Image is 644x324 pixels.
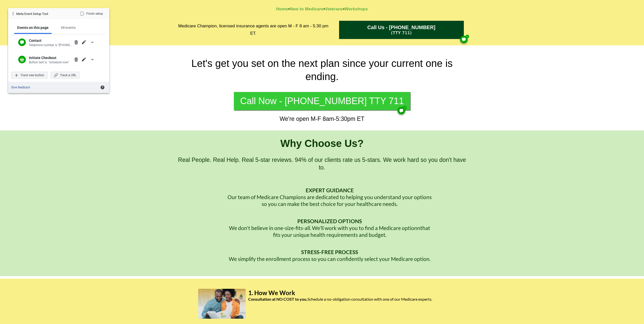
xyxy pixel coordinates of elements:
[72,56,80,63] div: Delete
[339,21,464,39] a: Call Us - 1-833-344-4981 (TTY 711)
[175,115,469,123] h2: We're open M-F 8am-5:30pm ET
[240,96,404,106] span: Call Now - [PHONE_NUMBER] TTY 711
[175,23,331,37] h2: Medicare Champion, licensed insurance agents are open M - F 8 am - 5:30 pm ET.
[234,92,410,110] a: Call Now - 1-833-344-4981 TTY 711
[276,7,288,11] a: Home
[14,22,52,34] div: Events on this page
[248,297,446,302] h2: Schedule a no-obligation consultation with one of our Medicare experts.
[72,39,80,46] div: Delete
[61,25,76,30] div: All events
[289,7,323,11] a: New to Medicare
[11,85,30,89] a: Give feedback
[324,7,325,11] strong: •
[58,22,79,34] div: All events
[404,106,406,109] img: AAAAABJRU5ErkJggg==
[89,39,96,46] div: expand/collapse details
[192,200,468,207] p: so you can make the best choice for your healthcare needs.
[17,25,49,30] div: Events on this page
[51,72,79,79] div: Track a URL
[29,38,72,43] div: Contact
[80,56,88,63] div: Edit
[16,12,48,16] div: Meta Event Setup Tool
[248,297,307,301] strong: Consultation at NO COST to you.
[325,7,343,11] a: Veterans
[367,25,435,30] span: Call Us - [PHONE_NUMBER]
[301,249,358,255] strong: STRESS-FREE PROCESS
[29,55,72,60] div: Initiate Checkout
[99,84,106,91] div: Learn about the Event Setup Tool
[175,137,469,150] h1: Why Choose Us?
[192,231,468,238] p: fits your unique health requirements and budget.
[297,218,362,224] strong: PERSONALIZED OPTIONS
[198,289,246,319] img: Image
[343,7,344,11] strong: •
[29,43,72,47] div: Telephone number is "[PHONE_NUMBER]"
[192,224,468,231] p: We don't believe in one-size-fits-all. We'll work with you to find a Medicare optionnthat
[192,255,468,262] p: We simplify the enrollment process so you can confidently select your Medicare option.
[175,156,469,171] h2: Real People. Real Help. Real 5-star reviews. 94% of our clients rate us 5-stars. We work hard so ...
[391,31,412,35] span: (TTY 711)
[29,60,72,65] div: Button text is: "schedule now"
[175,57,469,83] h2: Let's get you set on the next plan since your current one is ending.
[80,39,88,46] div: Edit
[344,7,368,11] a: Workshops
[11,72,48,79] div: Track new button
[466,35,469,38] img: AAAAABJRU5ErkJggg==
[248,289,446,297] h2: 1. How We Work
[77,10,106,17] div: Finish setup
[288,7,290,11] strong: •
[89,56,96,63] div: expand/collapse details
[306,187,354,193] strong: EXPERT GUIDANCE
[192,194,468,200] p: Our team of Medicare Champions are dedicated to helping you understand your options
